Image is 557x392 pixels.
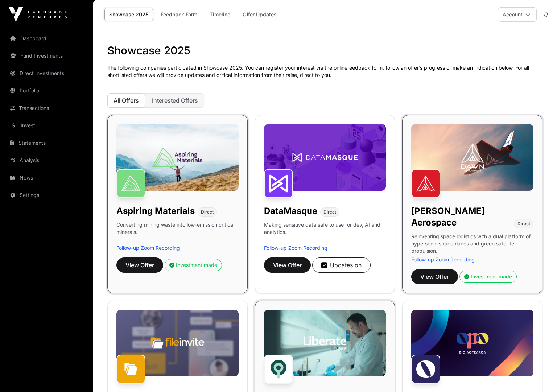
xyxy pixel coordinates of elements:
a: Follow-up Zoom Recording [264,245,327,251]
span: View Offer [273,261,302,269]
img: File-Invite-Banner.jpg [116,310,239,376]
div: Updates on [321,261,362,269]
span: View Offer [420,272,449,281]
span: Direct [201,209,214,215]
a: Offer Updates [238,8,281,21]
img: Aspiring Materials [116,169,145,198]
h1: DataMasque [264,205,317,217]
a: Timeline [205,8,235,21]
p: Converting mining waste into low-emission critical minerals. [116,221,239,244]
img: FileInvite [116,355,145,384]
a: Follow-up Zoom Recording [411,256,475,263]
span: All Offers [114,97,139,104]
h1: Aspiring Materials [116,205,195,217]
img: DataMasque [264,169,293,198]
img: Dawn-Banner.jpg [411,124,533,191]
a: Feedback Form [156,8,202,21]
img: Opo Bio [411,355,440,384]
button: Investment made [165,259,222,271]
a: Invest [6,117,87,133]
button: Interested Offers [146,93,204,108]
a: News [6,170,87,186]
img: Liberate [264,355,293,384]
img: Aspiring-Banner.jpg [116,124,239,191]
span: Interested Offers [152,97,198,104]
button: View Offer [264,257,311,273]
a: Portfolio [6,83,87,99]
a: Statements [6,135,87,151]
a: Follow-up Zoom Recording [116,245,180,251]
div: Investment made [169,261,217,269]
h1: Showcase 2025 [107,44,542,57]
p: The following companies participated in Showcase 2025. You can register your interest via the onl... [107,64,542,79]
span: Direct [517,221,530,227]
p: Reinventing space logistics with a dual platform of hypersonic spaceplanes and green satellite pr... [411,233,533,256]
a: feedback form [347,65,383,71]
button: Investment made [459,271,517,283]
iframe: Chat Widget [521,357,557,392]
a: Settings [6,187,87,203]
img: DataMasque-Banner.jpg [264,124,386,191]
a: Analysis [6,152,87,168]
img: Liberate-Banner.jpg [264,310,386,376]
div: Investment made [464,273,512,280]
a: Dashboard [6,30,87,46]
a: Transactions [6,100,87,116]
button: All Offers [107,93,145,108]
button: Updates on [312,257,371,273]
button: View Offer [116,257,163,273]
a: Showcase 2025 [104,8,153,21]
span: View Offer [125,261,154,269]
img: Icehouse Ventures Logo [9,7,67,22]
button: View Offer [411,269,458,284]
a: Direct Investments [6,65,87,81]
h1: [PERSON_NAME] Aerospace [411,205,511,228]
img: Opo-Bio-Banner.jpg [411,310,533,376]
span: Direct [323,209,336,215]
p: Making sensitive data safe to use for dev, AI and analytics. [264,221,386,244]
img: Dawn Aerospace [411,169,440,198]
button: Account [498,7,537,22]
a: Fund Investments [6,48,87,64]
